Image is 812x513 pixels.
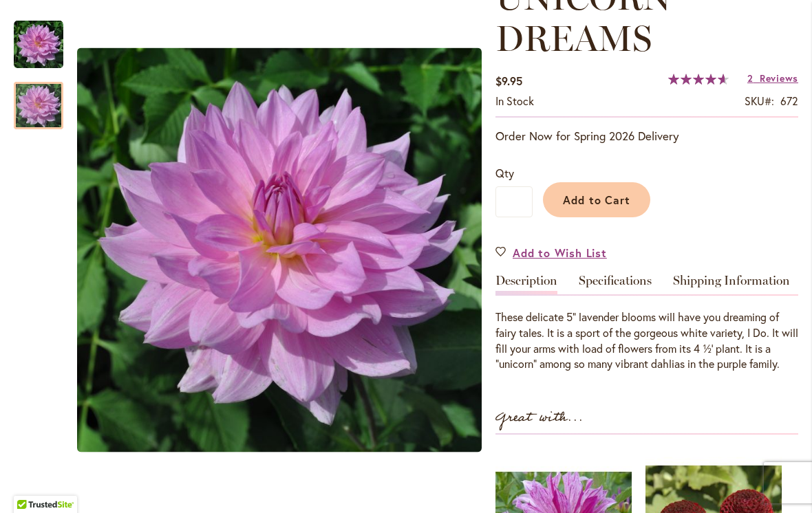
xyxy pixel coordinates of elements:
[77,7,482,493] div: UNICORN DREAMS
[14,20,63,69] img: UNICORN DREAMS
[77,7,545,493] div: Product Images
[673,274,790,294] a: Shipping Information
[513,245,607,261] span: Add to Wish List
[495,406,584,429] strong: Great with...
[495,128,798,144] p: Order Now for Spring 2026 Delivery
[495,94,534,109] div: Availability
[495,74,522,88] span: $9.95
[543,182,650,217] button: Add to Cart
[14,68,63,129] div: UNICORN DREAMS
[668,74,729,85] div: 93%
[747,72,754,85] span: 2
[495,309,798,372] div: These delicate 5” lavender blooms will have you dreaming of fairy tales. It is a sport of the gor...
[495,245,607,261] a: Add to Wish List
[10,464,49,503] iframe: Launch Accessibility Center
[745,94,774,108] strong: SKU
[747,72,798,85] a: 2 Reviews
[760,72,798,85] span: Reviews
[495,274,557,294] a: Description
[579,274,652,294] a: Specifications
[77,47,482,452] img: UNICORN DREAMS
[495,274,798,372] div: Detailed Product Info
[14,7,77,68] div: UNICORN DREAMS
[495,166,514,180] span: Qty
[780,94,798,109] div: 672
[495,94,534,108] span: In stock
[563,193,631,207] span: Add to Cart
